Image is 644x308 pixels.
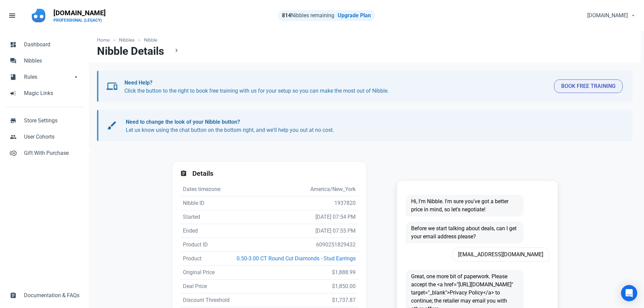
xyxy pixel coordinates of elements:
span: Book Free Training [561,82,616,90]
span: $1,737.87 [332,297,356,303]
span: people [10,133,17,140]
span: devices [106,81,117,92]
span: assignment [180,170,187,177]
td: Discount Threshold [180,293,233,307]
span: Hi, I'm Nibble. I'm sure you've got a better price in mind, so let's negotiate! [406,195,524,216]
a: Nibbles [116,37,138,44]
a: campaignMagic Links [5,85,84,101]
td: Dates timezone: [180,183,233,196]
h1: Nibble Details [97,45,164,57]
p: PROFESSIONAL (LEGACY) [53,18,106,23]
span: [EMAIL_ADDRESS][DOMAIN_NAME] [452,247,549,262]
span: Gift With Purchase [24,149,79,157]
span: chevron_right [173,47,180,54]
span: arrow_drop_down [73,73,79,80]
td: Started [180,210,233,224]
span: Magic Links [24,89,79,97]
span: menu [8,11,16,20]
span: assignment [10,291,17,298]
a: 0.50-3.00 CT Round Cut Diamonds - Stud Earrings [237,255,356,262]
span: [DOMAIN_NAME] [587,11,628,20]
a: peopleUser Cohorts [5,129,84,145]
span: $1,850.00 [332,283,356,289]
span: Nibbles remaining [282,12,334,19]
td: Product ID [180,238,233,252]
a: forumNibbles [5,53,84,69]
nav: breadcrumbs [89,31,641,45]
span: control_point_duplicate [10,149,17,156]
td: Deal Price [180,280,233,293]
span: Store Settings [24,117,79,125]
span: brush [106,120,117,131]
span: Nibbles [24,57,79,65]
a: [DOMAIN_NAME]PROFESSIONAL (LEGACY) [49,5,110,26]
span: book [10,73,17,80]
td: [DATE] 07:54 PM [233,210,358,224]
a: dashboardDashboard [5,37,84,53]
a: chevron_right [168,45,185,57]
a: bookRulesarrow_drop_down [5,69,84,85]
strong: 814 [282,12,291,19]
span: Before we start talking about deals, can I get your email address please? [406,222,524,243]
button: Book Free Training [554,79,623,93]
div: Open Intercom Messenger [621,285,637,301]
span: store [10,117,17,123]
span: dashboard [10,41,17,47]
p: [DOMAIN_NAME] [53,8,106,18]
td: America/New_York [233,183,358,196]
a: storeStore Settings [5,113,84,129]
span: User Cohorts [24,133,79,141]
b: Need to change the look of your Nibble button? [126,119,240,125]
a: Upgrade Plan [338,12,371,19]
a: assignmentDocumentation & FAQs [5,287,84,304]
p: Click the button to the right to book free training with us for your setup so you can make the mo... [124,79,549,95]
p: Let us know using the chat button on the bottom right, and we'll help you out at no cost. [126,118,616,134]
span: campaign [10,89,17,96]
span: forum [10,57,17,64]
a: Home [97,37,113,44]
span: Documentation & FAQs [24,291,79,300]
a: control_point_duplicateGift With Purchase [5,145,84,161]
td: Original Price [180,266,233,280]
span: Dashboard [24,41,79,49]
td: 6090251829432 [233,238,358,252]
span: Rules [24,73,73,81]
b: Need Help? [124,79,152,86]
td: 1937820 [233,196,358,210]
td: Product [180,252,233,266]
td: Nibble ID [180,196,233,210]
h2: Details [192,170,358,177]
button: [DOMAIN_NAME] [581,9,640,22]
td: Ended [180,224,233,238]
td: $1,888.99 [233,266,358,280]
td: [DATE] 07:55 PM [233,224,358,238]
